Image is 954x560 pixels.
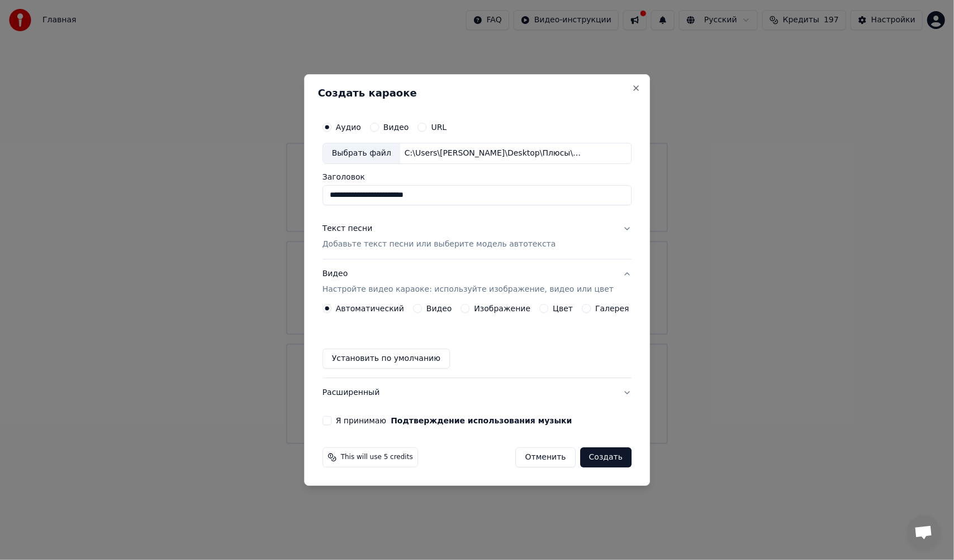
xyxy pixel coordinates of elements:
[336,417,572,424] label: Я принимаю
[516,447,576,467] button: Отменить
[341,453,413,462] span: This will use 5 credits
[553,305,573,312] label: Цвет
[323,143,400,163] div: Выбрать файл
[336,123,361,131] label: Аудио
[322,304,632,378] div: ВидеоНастройте видео караоке: используйте изображение, видео или цвет
[322,223,373,234] div: Текст песни
[595,305,629,312] label: Галерея
[322,378,632,407] button: Расширенный
[322,268,614,295] div: Видео
[400,148,590,159] div: C:\Users\[PERSON_NAME]\Desktop\Плюсы\Баста - Город дорог.mp3
[431,123,447,131] label: URL
[322,214,632,259] button: Текст песниДобавьте текст песни или выберите модель автотекста
[391,417,572,424] button: Я принимаю
[322,349,450,369] button: Установить по умолчанию
[580,447,632,467] button: Создать
[322,259,632,304] button: ВидеоНастройте видео караоке: используйте изображение, видео или цвет
[383,123,409,131] label: Видео
[322,284,614,295] p: Настройте видео караоке: используйте изображение, видео или цвет
[322,173,632,181] label: Заголовок
[318,88,636,98] h2: Создать караоке
[322,239,556,250] p: Добавьте текст песни или выберите модель автотекста
[336,305,404,312] label: Автоматический
[426,305,452,312] label: Видео
[474,305,531,312] label: Изображение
